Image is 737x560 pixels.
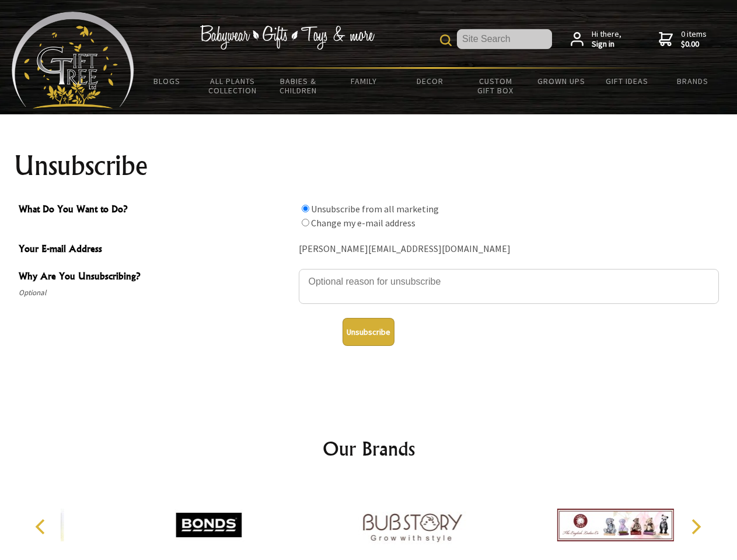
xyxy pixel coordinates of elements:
[659,29,707,50] a: 0 items$0.00
[19,269,293,286] span: Why Are You Unsubscribing?
[266,69,331,103] a: Babies & Children
[200,69,266,103] a: All Plants Collection
[299,240,719,258] div: [PERSON_NAME][EMAIL_ADDRESS][DOMAIN_NAME]
[12,12,134,108] img: Babyware - Gifts - Toys and more...
[681,29,707,50] span: 0 items
[19,286,293,300] span: Optional
[23,435,714,463] h2: Our Brands
[19,242,293,258] span: Your E-mail Address
[29,514,55,540] button: Previous
[19,202,293,219] span: What Do You Want to Do?
[200,25,375,50] img: Babywear - Gifts - Toys & more
[463,69,529,103] a: Custom Gift Box
[683,514,708,540] button: Next
[134,69,200,93] a: BLOGS
[14,152,724,180] h1: Unsubscribe
[660,69,726,93] a: Brands
[571,29,621,50] a: Hi there,Sign in
[311,217,415,229] label: Change my e-mail address
[592,39,621,50] strong: Sign in
[457,29,552,49] input: Site Search
[681,39,707,50] strong: $0.00
[302,219,309,226] input: What Do You Want to Do?
[299,269,719,304] textarea: Why Are You Unsubscribing?
[528,69,594,93] a: Grown Ups
[440,34,452,46] img: product search
[302,205,309,212] input: What Do You Want to Do?
[343,318,394,346] button: Unsubscribe
[594,69,660,93] a: Gift Ideas
[397,69,463,93] a: Decor
[331,69,397,93] a: Family
[311,203,439,215] label: Unsubscribe from all marketing
[592,29,621,50] span: Hi there,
